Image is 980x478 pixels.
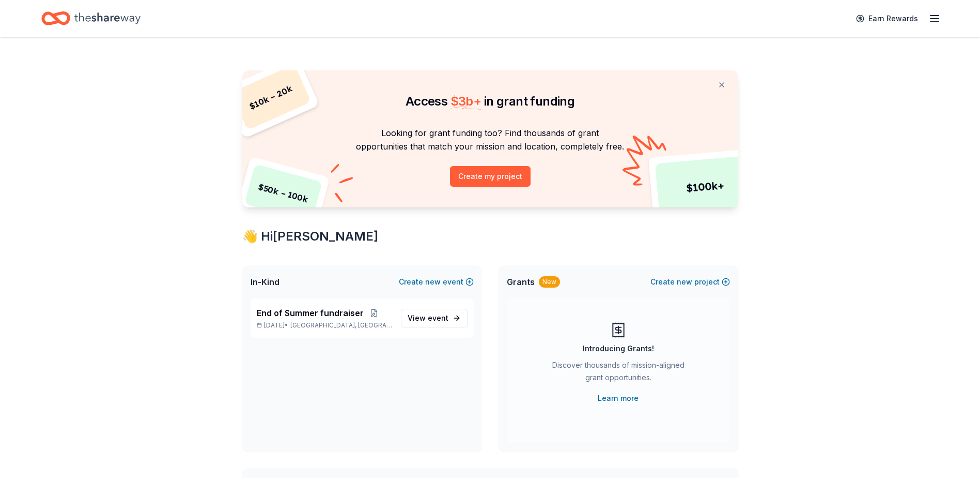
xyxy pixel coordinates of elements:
[507,276,535,288] span: Grants
[598,392,639,405] a: Learn more
[450,166,531,187] button: Create my project
[230,64,311,130] div: $ 10k – 20k
[425,276,441,288] span: new
[583,342,654,355] div: Introducing Grants!
[450,94,481,109] span: $ 3b +
[677,276,692,288] span: new
[650,276,730,288] button: Createnewproject
[251,276,279,288] span: In-Kind
[41,6,141,31] a: Home
[399,276,474,288] button: Createnewevent
[257,321,393,330] p: [DATE] •
[242,228,738,245] div: 👋 Hi [PERSON_NAME]
[408,312,448,324] span: View
[539,276,560,288] div: New
[428,313,448,322] span: event
[255,126,726,154] p: Looking for grant funding too? Find thousands of grant opportunities that match your mission and ...
[290,321,392,330] span: [GEOGRAPHIC_DATA], [GEOGRAPHIC_DATA]
[548,359,689,388] div: Discover thousands of mission-aligned grant opportunities.
[401,309,468,327] a: View event
[406,94,574,109] span: Access in grant funding
[850,9,924,28] a: Earn Rewards
[257,307,364,319] span: End of Summer fundraiser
